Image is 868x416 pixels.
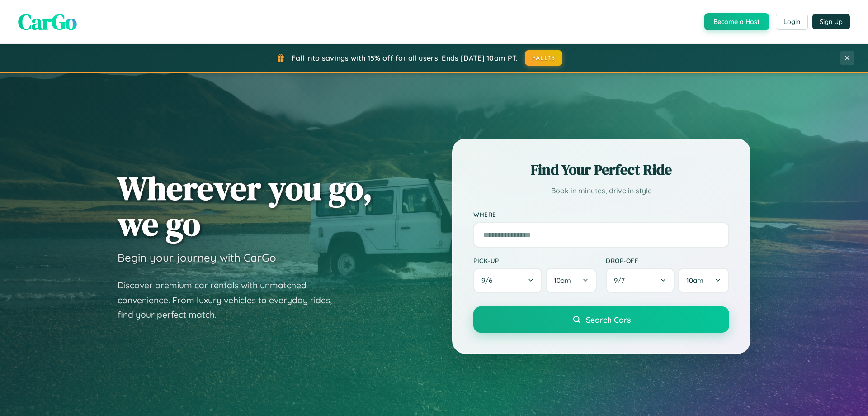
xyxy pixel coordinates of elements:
[473,211,729,219] label: Where
[776,14,808,30] button: Login
[473,257,597,264] label: Pick-up
[606,257,729,264] label: Drop-off
[481,276,497,285] span: 9 / 6
[118,278,344,322] p: Discover premium car rentals with unmatched convenience. From luxury vehicles to everyday rides, ...
[473,184,729,197] p: Book in minutes, drive in style
[586,315,631,325] span: Search Cars
[118,170,373,242] h1: Wherever you go, we go
[473,160,729,180] h2: Find Your Perfect Ride
[118,251,276,264] h3: Begin your journey with CarGo
[812,14,850,29] button: Sign Up
[686,276,703,285] span: 10am
[614,276,629,285] span: 9 / 7
[473,268,542,293] button: 9/6
[704,13,769,30] button: Become a Host
[678,268,729,293] button: 10am
[525,50,563,66] button: FALL15
[546,268,597,293] button: 10am
[554,276,571,285] span: 10am
[292,53,518,62] span: Fall into savings with 15% off for all users! Ends [DATE] 10am PT.
[18,7,77,37] span: CarGo
[473,306,729,333] button: Search Cars
[606,268,675,293] button: 9/7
